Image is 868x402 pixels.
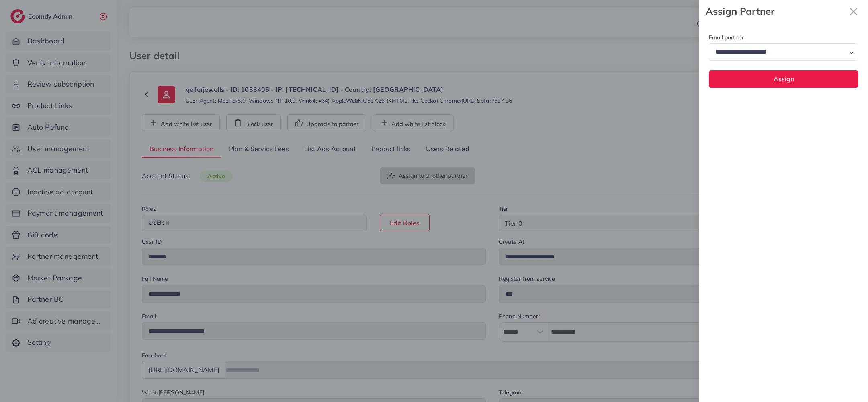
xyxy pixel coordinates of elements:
span: Assign [774,75,794,83]
div: Search for option [709,43,858,61]
button: Assign [709,70,858,88]
svg: x [845,4,862,20]
button: Close [845,3,862,20]
label: Email partner [709,33,744,41]
strong: Assign Partner [706,4,845,19]
input: Search for option [712,46,845,58]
